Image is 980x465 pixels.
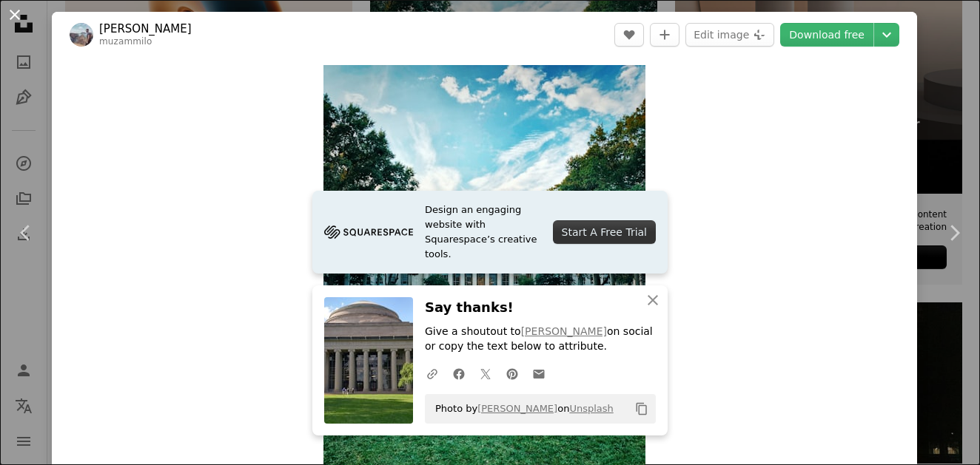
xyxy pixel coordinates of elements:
[874,23,899,47] button: Choose download size
[312,191,668,274] a: Design an engaging website with Squarespace’s creative tools.Start A Free Trial
[629,396,654,421] button: Copy to clipboard
[324,221,413,243] img: file-1705255347840-230a6ab5bca9image
[650,23,679,47] button: Add to Collection
[526,359,552,388] a: Share over email
[928,162,980,304] a: Next
[425,297,656,319] h3: Say thanks!
[553,220,656,244] div: Start A Free Trial
[569,403,613,414] a: Unsplash
[425,325,656,354] p: Give a shoutout to on social or copy the text below to attribute.
[428,397,614,421] span: Photo by on
[99,21,192,36] a: [PERSON_NAME]
[614,23,644,47] button: Like
[70,23,93,47] img: Go to Muzammil Soorma's profile
[477,403,557,414] a: [PERSON_NAME]
[425,203,541,262] span: Design an engaging website with Squarespace’s creative tools.
[499,359,526,388] a: Share on Pinterest
[99,36,152,47] a: muzammilo
[521,325,607,337] a: [PERSON_NAME]
[446,359,472,388] a: Share on Facebook
[472,359,499,388] a: Share on Twitter
[685,23,774,47] button: Edit image
[780,23,873,47] a: Download free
